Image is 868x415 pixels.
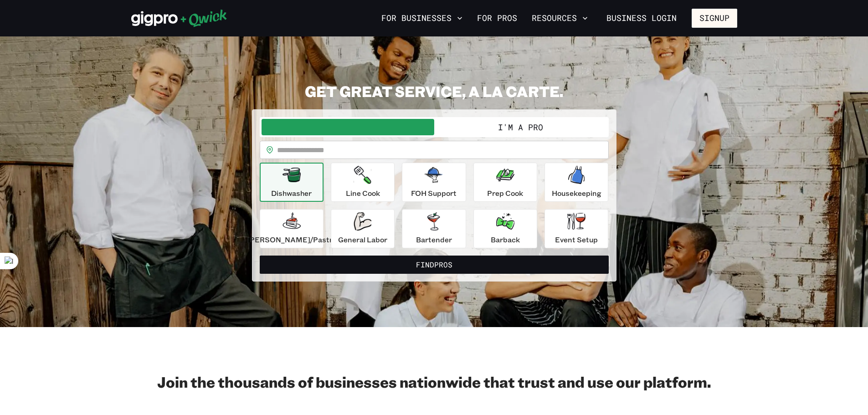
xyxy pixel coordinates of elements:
button: I'm a Business [262,119,434,135]
h2: GET GREAT SERVICE, A LA CARTE. [252,82,616,100]
p: Prep Cook [487,188,523,199]
button: For Businesses [378,10,466,26]
p: Bartender [416,234,452,245]
a: Business Login [599,9,684,28]
button: Line Cook [331,163,395,202]
p: Housekeeping [552,188,601,199]
h2: Join the thousands of businesses nationwide that trust and use our platform. [131,373,737,391]
p: FOH Support [411,188,457,199]
p: Line Cook [346,188,380,199]
button: Signup [692,9,737,28]
button: Housekeeping [544,163,608,202]
button: I'm a Pro [434,119,607,135]
p: Barback [491,234,520,245]
button: Resources [528,10,591,26]
p: Dishwasher [271,188,312,199]
button: Prep Cook [473,163,537,202]
button: [PERSON_NAME]/Pastry [260,209,324,248]
button: FindPros [260,256,609,274]
button: Dishwasher [260,163,324,202]
button: Bartender [402,209,466,248]
button: Barback [473,209,537,248]
button: General Labor [331,209,395,248]
button: FOH Support [402,163,466,202]
a: For Pros [473,10,521,26]
p: Event Setup [555,234,598,245]
p: General Labor [338,234,387,245]
button: Event Setup [544,209,608,248]
p: [PERSON_NAME]/Pastry [247,234,336,245]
